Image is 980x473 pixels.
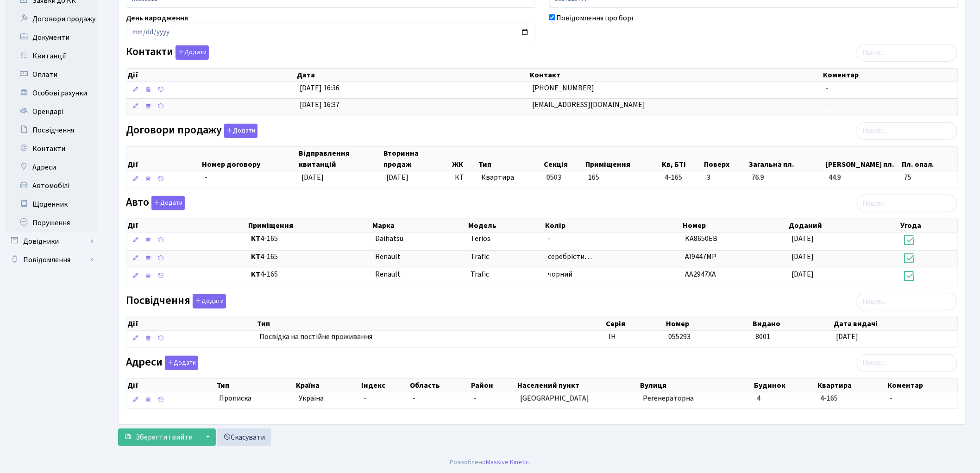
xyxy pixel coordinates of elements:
span: 76.9 [752,172,821,183]
th: ЖК [451,147,477,171]
span: 4-165 [665,172,699,183]
th: Коментар [822,69,958,82]
th: [PERSON_NAME] пл. [825,147,901,171]
label: Договори продажу [126,124,258,138]
span: Регенераторна [643,393,694,404]
th: Приміщення [584,147,661,171]
a: Додати [222,122,258,138]
a: Посвідчення [5,121,97,139]
th: Вулиця [639,379,753,392]
th: Номер [682,219,788,232]
span: 165 [588,172,599,183]
a: Щоденник [5,195,97,214]
input: Пошук... [857,122,957,140]
th: Район [470,379,516,392]
div: Розроблено . [450,457,530,467]
button: Зберегти і вийти [118,429,199,446]
a: Договори продажу [5,10,97,28]
th: Тип [216,379,295,392]
span: 4-165 [820,393,838,404]
span: Renault [375,252,401,262]
span: Daihatsu [375,233,403,244]
th: Контакт [529,69,822,82]
span: 44.9 [829,172,897,183]
span: - [826,100,829,110]
th: Коментар [886,379,958,392]
th: Дії [126,379,216,392]
a: Автомобілі [5,177,97,195]
span: - [474,393,477,404]
span: серебрісти… [548,252,592,262]
button: Посвідчення [193,294,226,309]
th: Будинок [754,379,817,392]
a: Додати [149,195,185,211]
input: Пошук... [857,195,957,212]
span: [DATE] [836,332,859,342]
button: Контакти [176,45,209,60]
input: Пошук... [857,354,957,372]
button: Адреси [165,356,198,370]
label: Адреси [126,356,198,370]
th: Дата видачі [833,317,958,330]
th: Індекс [360,379,409,392]
label: Посвідчення [126,294,226,309]
span: - [364,393,367,404]
a: Додати [173,44,209,60]
span: [GEOGRAPHIC_DATA] [520,393,589,404]
span: AA2947XA [685,269,716,279]
a: Довідники [5,232,97,251]
span: - [205,172,207,183]
th: Загальна пл. [748,147,825,171]
a: Особові рахунки [5,84,97,102]
th: Дії [126,147,201,171]
span: Trafic [471,269,490,279]
span: 4-165 [251,252,368,262]
span: - [548,233,551,244]
span: 4-165 [251,269,368,280]
a: Скасувати [217,429,271,446]
span: - [826,83,829,93]
b: КТ [251,252,260,262]
span: Terios [471,233,491,244]
th: Видано [752,317,833,330]
th: Область [409,379,470,392]
th: Країна [295,379,361,392]
th: Секція [543,147,584,171]
span: [DATE] 16:37 [300,100,339,110]
a: Адреси [5,158,97,177]
a: Документи [5,28,97,47]
th: Пл. опал. [901,147,958,171]
th: Тип [477,147,543,171]
a: Massive Kinetic [486,457,529,467]
span: [EMAIL_ADDRESS][DOMAIN_NAME] [533,100,646,110]
th: Номер договору [201,147,298,171]
th: Колір [544,219,682,232]
th: Дії [126,219,247,232]
span: 3 [707,172,744,183]
a: Додати [190,293,226,309]
th: Населений пункт [516,379,639,392]
span: ІН [609,332,616,342]
th: Дата [296,69,529,82]
span: 4-165 [251,233,368,244]
span: Зберегти і вийти [136,432,193,442]
a: Орендарі [5,102,97,121]
span: [DATE] [792,269,814,279]
span: 0503 [547,172,561,183]
input: Пошук... [857,293,957,310]
span: AI9447MP [685,252,717,262]
b: КТ [251,233,260,244]
th: Модель [467,219,544,232]
span: Україна [299,393,357,404]
th: Доданий [788,219,899,232]
span: Посвідка на постійне проживання [260,332,602,342]
span: 75 [905,172,954,183]
span: Renault [375,269,401,279]
span: [DATE] [792,233,814,244]
th: Номер [665,317,752,330]
span: 4 [757,393,760,404]
span: KA8650EB [685,233,718,244]
a: Порушення [5,214,97,232]
span: - [413,393,415,404]
a: Контакти [5,139,97,158]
